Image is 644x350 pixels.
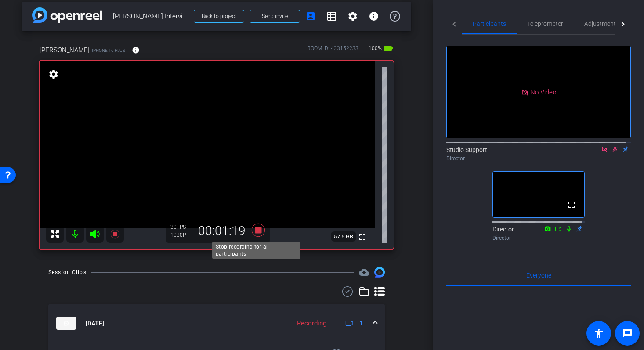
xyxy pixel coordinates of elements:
div: Director [446,155,631,162]
span: 100% [367,41,383,55]
img: app-logo [32,7,102,23]
span: 57.5 GB [331,231,356,242]
span: Back to project [202,13,236,19]
span: FPS [177,224,186,230]
span: [PERSON_NAME] Interview — [DATE] [113,7,188,25]
mat-icon: info [132,46,140,54]
mat-icon: account_box [305,11,316,22]
button: Back to project [194,10,244,23]
img: thumb-nail [56,317,76,330]
img: Session clips [374,267,385,278]
mat-expansion-panel-header: thumb-nail[DATE]Recording1 [48,304,385,343]
span: [PERSON_NAME] [40,45,90,55]
mat-icon: fullscreen [357,231,368,242]
button: Send invite [250,10,300,23]
div: Stop recording for all participants [212,242,300,259]
div: Studio Support [446,145,631,162]
span: No Video [530,88,556,96]
mat-icon: message [622,328,633,339]
div: 30 [170,224,192,231]
div: Director [492,225,585,242]
span: Adjustments [584,21,619,27]
span: [DATE] [86,319,104,328]
mat-icon: cloud_upload [359,267,369,278]
mat-icon: accessibility [593,328,604,339]
div: Session Clips [48,268,87,277]
div: ROOM ID: 433152233 [307,44,358,57]
span: Teleprompter [527,21,563,27]
mat-icon: settings [47,69,60,79]
span: Participants [473,21,506,27]
span: Everyone [526,272,551,278]
div: 00:01:19 [192,224,251,238]
span: iPhone 16 Plus [92,47,125,54]
mat-icon: settings [347,11,358,22]
div: Recording [293,318,331,328]
span: Destinations for your clips [359,267,369,278]
div: 1080P [170,231,192,238]
span: 1 [359,319,363,328]
mat-icon: fullscreen [566,199,577,210]
span: Send invite [262,13,288,20]
mat-icon: info [369,11,379,22]
div: Director [492,234,585,242]
mat-icon: grid_on [326,11,337,22]
mat-icon: battery_std [383,43,394,54]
